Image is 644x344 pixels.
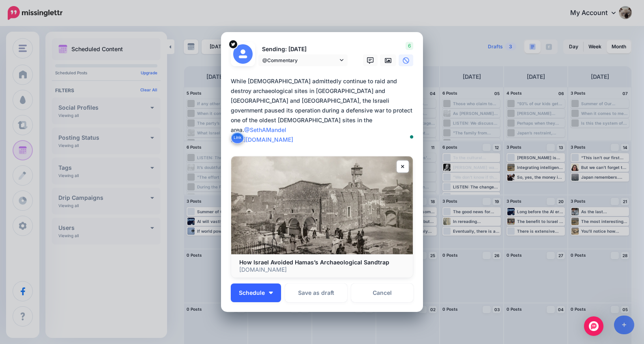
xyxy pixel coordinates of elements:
img: How Israel Avoided Hamas’s Archaeological Sandtrap [231,156,413,254]
span: 6 [406,42,413,50]
img: user_default_image.png [233,44,253,64]
span: @Commentary [262,56,338,65]
b: How Israel Avoided Hamas’s Archaeological Sandtrap [239,259,389,266]
p: [DOMAIN_NAME] [239,266,405,273]
button: Link [231,132,244,144]
span: Schedule [239,290,265,296]
p: Sending: [DATE] [258,45,348,54]
a: @Commentary [258,54,348,66]
button: Save as draft [285,283,347,302]
button: Schedule [231,283,281,302]
div: Open Intercom Messenger [584,316,603,336]
a: Cancel [351,283,413,302]
textarea: To enrich screen reader interactions, please activate Accessibility in Grammarly extension settings [231,76,417,145]
img: arrow-down-white.png [269,292,273,294]
div: While [DEMOGRAPHIC_DATA] admittedly continue to raid and destroy archaeological sites in [GEOGRAP... [231,76,417,145]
